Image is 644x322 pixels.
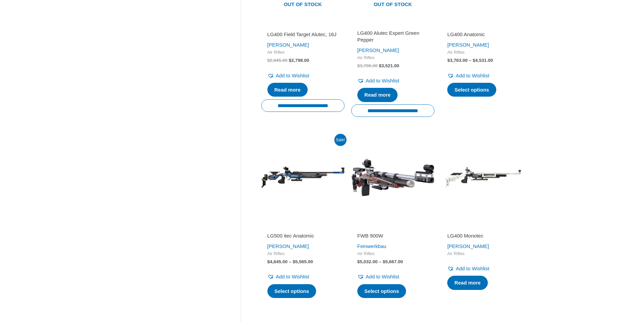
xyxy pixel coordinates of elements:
iframe: Customer reviews powered by Trustpilot [447,22,518,30]
img: FWB 900W [351,136,434,219]
span: Sale! [334,134,347,146]
h2: LG400 Field Target Alutec, 16J [267,31,338,38]
a: LG400 Field Target Alutec, 16J [267,31,338,40]
h2: LG400 Anatomic [447,31,518,38]
span: $ [357,259,360,264]
a: Add to Wishlist [267,71,309,80]
span: Add to Wishlist [456,73,489,78]
a: LG400 Anatomic [447,31,518,40]
a: Feinwerkbau [357,243,386,249]
span: Air Rifles [357,55,428,61]
a: [PERSON_NAME] [447,42,489,48]
a: Read more about “LG400 Alutec Expert Green Pepper” [357,88,398,102]
span: $ [267,58,270,63]
a: LG500 itec Anatomic [267,232,338,242]
a: [PERSON_NAME] [267,243,309,249]
span: Air Rifles [447,50,518,55]
img: LG400 Monotec Competition [441,136,524,219]
span: Air Rifles [267,251,338,257]
a: Read more about “LG400 Field Target Alutec, 16J” [267,83,308,97]
bdi: 5,032.00 [357,259,378,264]
img: LG500 itec Anatomic [261,136,344,219]
span: – [469,58,472,63]
a: LG400 Alutec Expert Green Pepper [357,30,428,46]
span: $ [267,259,270,264]
span: – [289,259,291,264]
bdi: 2,798.00 [289,58,309,63]
span: Air Rifles [267,50,338,55]
bdi: 3,763.00 [447,58,468,63]
span: Add to Wishlist [366,78,399,83]
span: – [379,259,382,264]
a: Add to Wishlist [447,264,489,273]
bdi: 3,521.00 [379,63,399,68]
bdi: 4,645.00 [267,259,288,264]
iframe: Customer reviews powered by Trustpilot [357,22,428,30]
span: Air Rifles [447,251,518,257]
span: $ [447,58,450,63]
span: $ [473,58,475,63]
iframe: Customer reviews powered by Trustpilot [267,223,338,231]
a: [PERSON_NAME] [267,42,309,48]
span: Air Rifles [357,251,428,257]
span: $ [357,63,360,68]
span: Add to Wishlist [276,73,309,78]
h2: LG500 itec Anatomic [267,232,338,239]
span: Add to Wishlist [366,274,399,279]
a: Add to Wishlist [267,272,309,281]
bdi: 4,531.00 [473,58,493,63]
iframe: Customer reviews powered by Trustpilot [357,223,428,231]
span: $ [379,63,382,68]
a: Select options for “FWB 900W” [357,284,406,298]
a: [PERSON_NAME] [447,243,489,249]
bdi: 2,945.00 [267,58,288,63]
span: $ [383,259,385,264]
bdi: 5,565.00 [293,259,313,264]
span: $ [293,259,295,264]
a: FWB 900W [357,232,428,242]
a: Add to Wishlist [357,76,399,85]
span: Add to Wishlist [456,266,489,271]
h2: LG400 Alutec Expert Green Pepper [357,30,428,43]
a: LG400 Monotec [447,232,518,242]
iframe: Customer reviews powered by Trustpilot [447,223,518,231]
a: [PERSON_NAME] [357,47,399,53]
a: Select options for “LG400 Monotec” [447,276,488,290]
iframe: Customer reviews powered by Trustpilot [267,22,338,30]
span: $ [289,58,291,63]
h2: FWB 900W [357,232,428,239]
bdi: 3,706.00 [357,63,378,68]
h2: LG400 Monotec [447,232,518,239]
a: Select options for “LG500 itec Anatomic” [267,284,316,298]
a: Add to Wishlist [447,71,489,80]
a: Select options for “LG400 Anatomic” [447,83,496,97]
span: Add to Wishlist [276,274,309,279]
a: Add to Wishlist [357,272,399,281]
bdi: 5,667.00 [383,259,403,264]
